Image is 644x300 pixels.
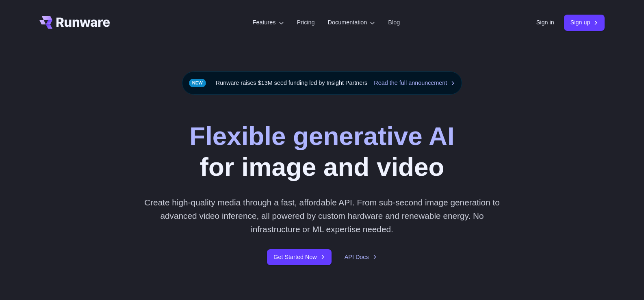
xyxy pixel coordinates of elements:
label: Features [253,18,284,27]
h1: for image and video [189,121,454,183]
a: API Docs [345,253,377,262]
a: Blog [388,18,400,27]
a: Read the full announcement [374,78,455,88]
a: Get Started Now [267,249,331,265]
a: Sign up [564,15,605,30]
a: Go to / [39,16,110,29]
strong: Flexible generative AI [189,121,454,150]
a: Pricing [297,18,315,27]
div: Runware raises $13M seed funding led by Insight Partners [182,71,462,95]
a: Sign in [536,18,554,27]
p: Create high-quality media through a fast, affordable API. From sub-second image generation to adv... [141,196,503,236]
label: Documentation [328,18,375,27]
